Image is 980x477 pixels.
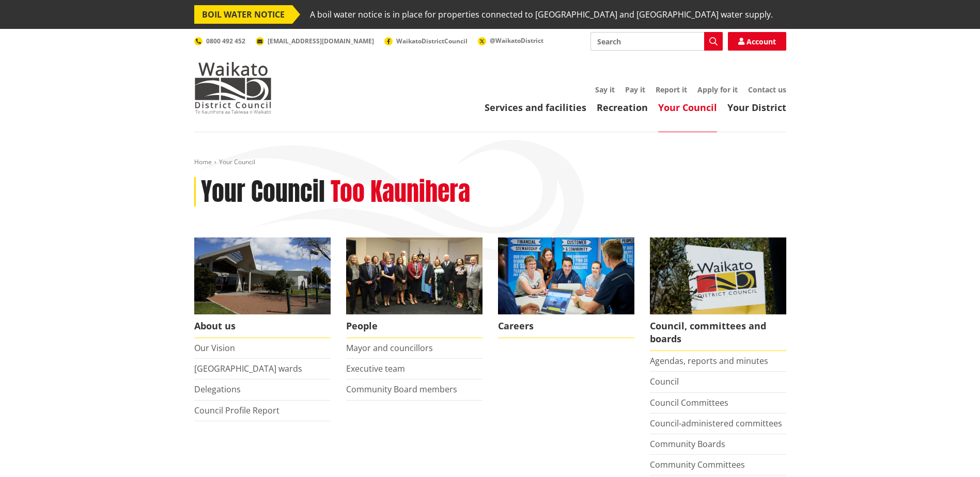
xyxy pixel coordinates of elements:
a: Recreation [597,101,648,114]
a: Your Council [658,101,717,114]
a: Contact us [748,85,786,94]
a: Careers [498,237,634,338]
img: Office staff in meeting - Career page [498,237,634,314]
a: Our Vision [194,342,235,354]
a: Account [728,32,786,51]
span: Careers [498,314,634,338]
img: Waikato-District-Council-sign [650,237,786,314]
span: People [346,314,483,338]
a: Council Committees [650,397,728,408]
img: Waikato District Council - Te Kaunihera aa Takiwaa o Waikato [194,62,272,114]
a: Community Boards [650,438,725,450]
h1: Your Council [201,177,325,207]
a: Council Profile Report [194,405,279,416]
a: Say it [595,85,615,94]
a: Report it [656,85,687,94]
a: Community Committees [650,459,745,470]
a: Mayor and councillors [346,342,433,354]
span: @WaikatoDistrict [490,36,543,45]
a: Executive team [346,363,405,374]
img: 2022 Council [346,237,483,314]
img: WDC Building 0015 [194,237,331,314]
span: A boil water notice is in place for properties connected to [GEOGRAPHIC_DATA] and [GEOGRAPHIC_DAT... [310,5,773,24]
a: WaikatoDistrictCouncil [384,37,468,45]
a: Community Board members [346,384,457,395]
span: Your Council [219,157,255,166]
a: Council-administered committees [650,418,782,429]
input: Search input [590,32,723,51]
a: [EMAIL_ADDRESS][DOMAIN_NAME] [256,37,374,45]
span: Council, committees and boards [650,314,786,351]
a: Home [194,157,212,166]
a: 0800 492 452 [194,37,245,45]
a: Council [650,376,679,387]
span: About us [194,314,331,338]
a: 2022 Council People [346,237,483,338]
a: Delegations [194,384,241,395]
h2: Too Kaunihera [331,177,470,207]
a: @WaikatoDistrict [478,36,543,45]
a: Pay it [625,85,645,94]
a: Apply for it [697,85,738,94]
span: BOIL WATER NOTICE [194,5,292,24]
a: Agendas, reports and minutes [650,355,768,367]
span: WaikatoDistrictCouncil [396,37,468,45]
a: Services and facilities [485,101,586,114]
a: WDC Building 0015 About us [194,237,331,338]
span: [EMAIL_ADDRESS][DOMAIN_NAME] [268,37,374,45]
span: 0800 492 452 [206,37,245,45]
nav: breadcrumb [194,158,786,167]
a: [GEOGRAPHIC_DATA] wards [194,363,302,374]
a: Your District [727,101,786,114]
a: Waikato-District-Council-sign Council, committees and boards [650,237,786,351]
